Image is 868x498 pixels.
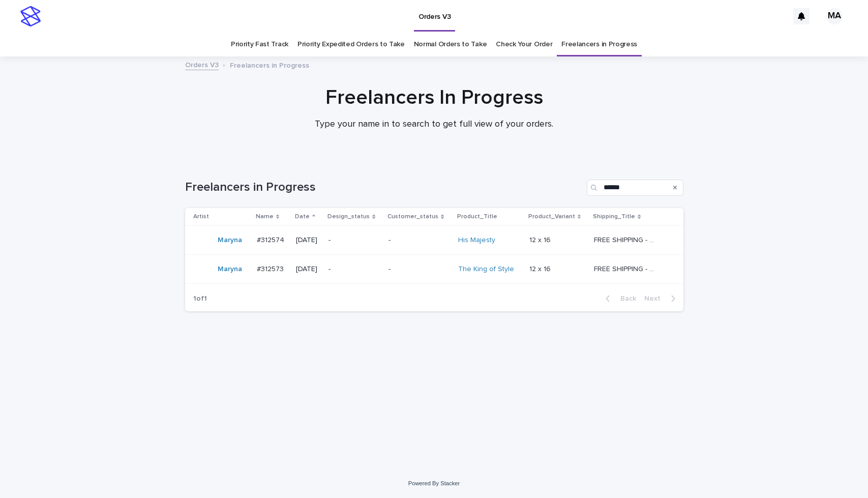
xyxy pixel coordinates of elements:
[20,6,41,26] img: stacker-logo-s-only.png
[327,211,370,222] p: Design_status
[257,234,286,245] p: #312574
[640,294,683,303] button: Next
[388,236,450,245] p: -
[414,33,487,56] a: Normal Orders to Take
[328,236,380,245] p: -
[644,295,667,302] span: Next
[496,33,552,56] a: Check Your Order
[388,265,450,274] p: -
[614,295,636,302] span: Back
[218,265,242,274] a: Maryna
[185,286,215,311] p: 1 of 1
[185,255,683,284] tr: Maryna #312573#312573 [DATE]--The King of Style 12 x 1612 x 16 FREE SHIPPING - preview in 1-2 bus...
[296,265,320,274] p: [DATE]
[257,263,286,274] p: #312573
[256,211,274,222] p: Name
[231,119,638,130] p: Type your name in to search to get full view of your orders.
[185,85,683,110] h1: Freelancers In Progress
[231,33,288,56] a: Priority Fast Track
[458,236,495,245] a: His Majesty
[593,211,635,222] p: Shipping_Title
[185,226,683,255] tr: Maryna #312574#312574 [DATE]--His Majesty 12 x 1612 x 16 FREE SHIPPING - preview in 1-2 business ...
[408,480,460,486] a: Powered By Stacker
[218,236,242,245] a: Maryna
[529,263,553,274] p: 12 x 16
[457,211,497,222] p: Product_Title
[295,211,310,222] p: Date
[193,211,209,222] p: Artist
[561,33,637,56] a: Freelancers in Progress
[529,234,553,245] p: 12 x 16
[230,59,309,70] p: Freelancers in Progress
[594,263,660,274] p: FREE SHIPPING - preview in 1-2 business days, after your approval delivery will take 5-10 b.d.
[826,8,843,24] div: MA
[185,58,219,70] a: Orders V3
[328,265,380,274] p: -
[387,211,438,222] p: Customer_status
[296,236,320,245] p: [DATE]
[594,234,660,245] p: FREE SHIPPING - preview in 1-2 business days, after your approval delivery will take 5-10 b.d.
[458,265,514,274] a: The King of Style
[597,294,640,303] button: Back
[185,180,583,195] h1: Freelancers in Progress
[587,180,683,196] input: Search
[297,33,405,56] a: Priority Expedited Orders to Take
[528,211,575,222] p: Product_Variant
